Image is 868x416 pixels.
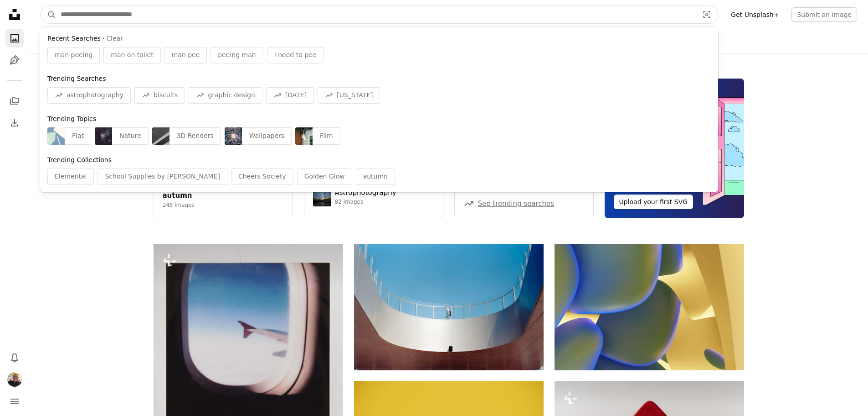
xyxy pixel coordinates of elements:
span: graphic design [208,91,255,100]
img: photo-1758220824544-08877c5a774b [95,127,112,145]
button: Visual search [696,6,718,23]
img: Abstract organic shapes with blue and yellow gradients [555,244,744,370]
button: Clear [106,34,123,43]
div: 82 images [335,199,396,206]
div: 3D Renders [169,127,221,145]
div: Film [313,127,340,145]
button: Notifications [5,348,24,367]
img: premium_vector-1731660406144-6a3fe8e15ac2 [47,127,65,145]
span: [US_STATE] [337,91,373,100]
div: Elemental [47,169,94,185]
button: Profile [5,370,24,389]
img: premium_photo-1749548059677-908a98011c1d [152,127,169,145]
a: View from an airplane window, looking at the wing. [154,351,343,359]
span: peeing man [218,51,256,60]
span: [DATE] [285,91,307,100]
img: photo-1538592487700-be96de73306f [313,188,331,206]
span: man peeing [55,51,92,60]
form: Find visuals sitewide [40,5,718,24]
div: School Supplies by [PERSON_NAME] [98,169,227,185]
div: Cheers Society [231,169,293,185]
a: Home — Unsplash [5,5,24,26]
span: Trending Searches [47,75,106,82]
span: Trending Topics [47,115,96,122]
a: See trending searches [478,200,555,208]
a: autumn [163,191,192,200]
span: man pee [172,51,200,60]
a: Modern architecture with a person on a balcony [354,303,544,311]
div: Flat [65,127,91,145]
button: Search Unsplash [41,6,56,23]
span: man on toilet [111,51,153,60]
a: Get Unsplash+ [725,7,784,22]
button: Upload your first SVG [614,195,693,209]
img: Avatar of user Erik Schut [7,372,22,387]
a: Collections [5,92,24,110]
a: Illustrations [5,51,24,69]
a: Abstract organic shapes with blue and yellow gradients [555,303,744,311]
a: Astrophotography82 images [313,188,434,206]
span: biscuits [154,91,178,100]
a: Photos [5,29,24,47]
span: astrophotography [67,91,123,100]
div: Golden Glow [297,169,352,185]
span: Recent Searches [47,34,101,43]
span: Trending Collections [47,156,112,163]
div: Astrophotography [335,189,396,198]
div: · [47,34,711,43]
div: autumn [356,169,395,185]
div: Nature [112,127,148,145]
img: photo-1758846182916-2450a664ccd9 [225,127,242,145]
div: Wallpapers [242,127,292,145]
span: I need to pee [274,51,317,60]
img: premium_photo-1664457241825-600243040ef5 [295,127,313,145]
img: Modern architecture with a person on a balcony [354,244,544,370]
button: Submit an image [791,7,857,22]
button: Menu [5,392,24,411]
a: Download History [5,114,24,132]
